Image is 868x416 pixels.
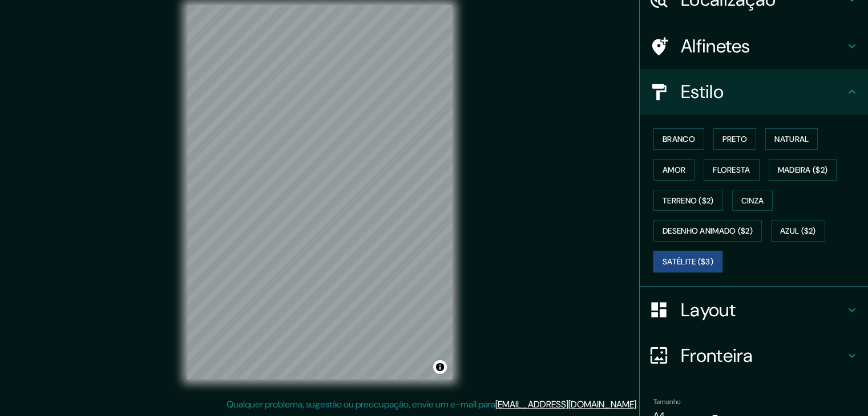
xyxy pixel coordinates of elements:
[653,190,723,211] button: Terreno ($2)
[663,134,695,144] font: Branco
[780,226,816,236] font: Azul ($2)
[638,398,640,410] font: .
[187,5,453,380] canvas: Mapa
[681,34,750,58] font: Alfinetes
[774,134,809,144] font: Natural
[636,398,638,410] font: .
[663,226,753,236] font: Desenho animado ($2)
[663,195,714,206] font: Terreno ($2)
[663,256,713,267] font: Satélite ($3)
[765,128,818,150] button: Natural
[653,251,722,272] button: Satélite ($3)
[732,190,773,211] button: Cinza
[640,287,868,333] div: Layout
[741,195,764,206] font: Cinza
[653,397,681,406] font: Tamanho
[704,159,759,181] button: Floresta
[653,220,762,242] button: Desenho animado ($2)
[640,69,868,115] div: Estilo
[681,298,736,322] font: Layout
[722,134,748,144] font: Preto
[653,159,695,181] button: Amor
[653,128,704,150] button: Branco
[713,165,750,175] font: Floresta
[769,159,837,181] button: Madeira ($2)
[771,220,825,242] button: Azul ($2)
[713,128,757,150] button: Preto
[433,360,447,374] button: Alternar atribuição
[663,165,685,175] font: Amor
[681,80,724,104] font: Estilo
[495,398,636,410] a: [EMAIL_ADDRESS][DOMAIN_NAME]
[681,344,753,368] font: Fronteira
[640,23,868,69] div: Alfinetes
[640,333,868,378] div: Fronteira
[778,165,828,175] font: Madeira ($2)
[227,398,495,410] font: Qualquer problema, sugestão ou preocupação, envie um e-mail para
